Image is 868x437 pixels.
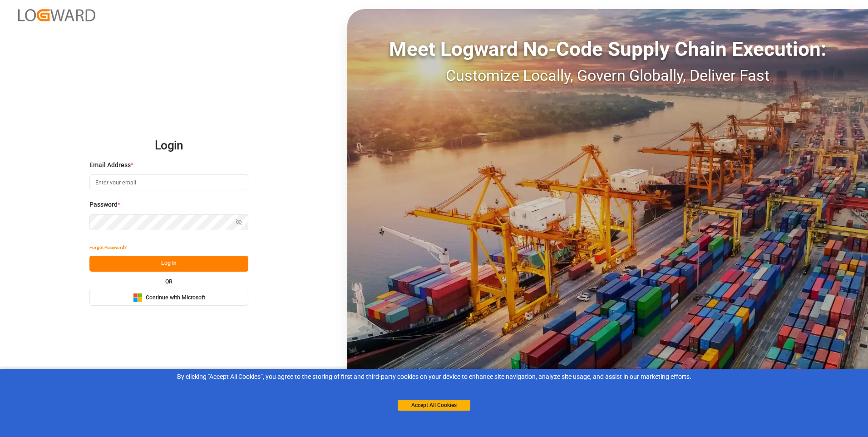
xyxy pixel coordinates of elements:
[89,240,127,256] button: Forgot Password?
[165,279,173,284] small: OR
[89,160,131,170] span: Email Address
[89,200,118,209] span: Password
[89,256,248,272] button: Log In
[146,294,205,302] span: Continue with Microsoft
[89,131,248,160] h2: Login
[18,9,95,21] img: Logward_new_orange.png
[89,290,248,306] button: Continue with Microsoft
[347,64,868,87] div: Customize Locally, Govern Globally, Deliver Fast
[89,174,248,190] input: Enter your email
[6,372,862,382] div: By clicking "Accept All Cookies”, you agree to the storing of first and third-party cookies on yo...
[398,400,470,411] button: Accept All Cookies
[347,34,868,64] div: Meet Logward No-Code Supply Chain Execution:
